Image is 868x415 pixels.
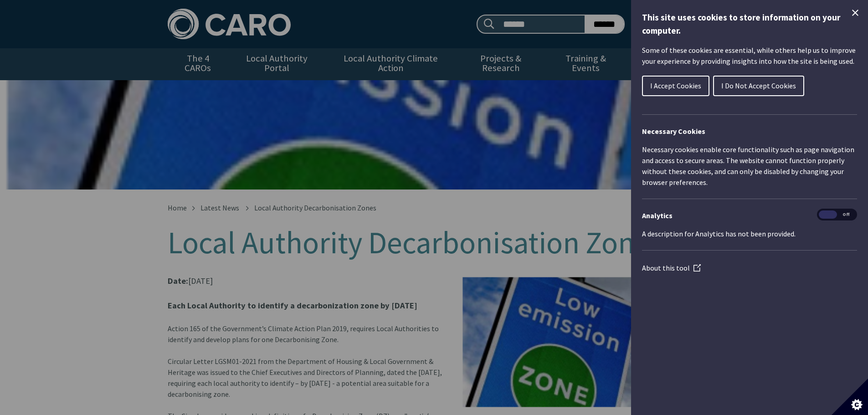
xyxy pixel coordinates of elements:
[642,76,709,96] button: I Accept Cookies
[642,210,857,221] h3: Analytics
[837,210,855,219] span: Off
[832,379,868,415] button: Set cookie preferences
[650,81,701,90] span: I Accept Cookies
[642,11,857,37] h1: This site uses cookies to store information on your computer.
[642,45,857,67] p: Some of these cookies are essential, while others help us to improve your experience by providing...
[713,76,804,96] button: I Do Not Accept Cookies
[642,228,857,239] p: A description for Analytics has not been provided.
[721,81,796,90] span: I Do Not Accept Cookies
[642,144,857,188] p: Necessary cookies enable core functionality such as page navigation and access to secure areas. T...
[850,7,861,18] button: Close Cookie Control
[642,126,857,137] h2: Necessary Cookies
[819,210,837,219] span: On
[642,263,701,272] a: About this tool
